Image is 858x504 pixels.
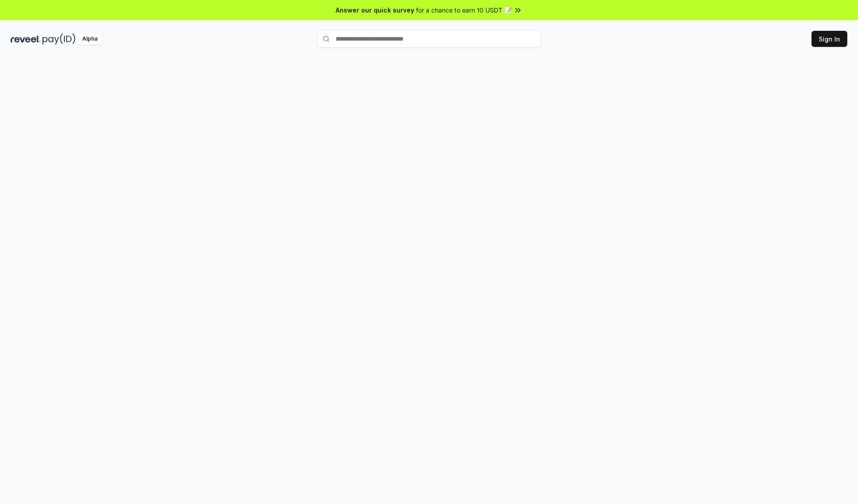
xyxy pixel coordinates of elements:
button: Sign In [812,31,847,47]
span: Answer our quick survey [336,5,414,15]
img: reveel_dark [11,33,41,45]
div: Alpha [77,33,102,45]
span: for a chance to earn 10 USDT 📝 [416,5,512,15]
img: pay_id [42,33,76,45]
